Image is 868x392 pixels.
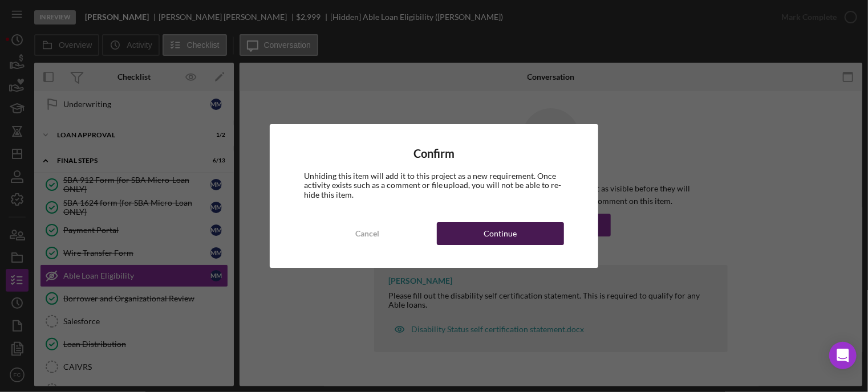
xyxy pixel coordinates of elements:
[304,222,431,245] button: Cancel
[355,222,379,245] div: Cancel
[437,222,564,245] button: Continue
[304,171,565,199] div: Unhiding this item will add it to this project as a new requirement. Once activity exists such as...
[304,147,565,160] h4: Confirm
[484,222,517,245] div: Continue
[829,342,857,369] div: Open Intercom Messenger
